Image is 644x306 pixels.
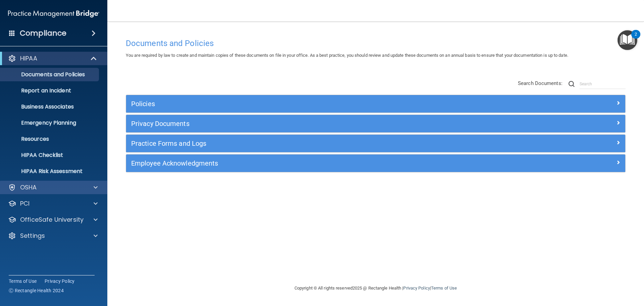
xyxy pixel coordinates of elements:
[518,80,562,86] span: Search Documents:
[253,277,498,299] div: Copyright © All rights reserved 2025 @ Rectangle Health | |
[20,29,66,38] h4: Compliance
[131,160,495,167] h5: Employee Acknowledgments
[131,100,495,107] h5: Policies
[131,140,495,147] h5: Practice Forms and Logs
[131,158,620,169] a: Employee Acknowledgments
[431,286,457,291] a: Terms of Use
[569,81,575,87] img: ic-search.3b580494.png
[126,53,568,58] span: You are required by law to create and maintain copies of these documents on file in your office. ...
[4,136,96,142] p: Resources
[4,87,96,94] p: Report an Incident
[4,152,96,159] p: HIPAA Checklist
[20,183,37,191] p: OSHA
[45,278,75,285] a: Privacy Policy
[4,103,96,110] p: Business Associates
[20,232,45,240] p: Settings
[131,98,620,109] a: Policies
[9,278,37,285] a: Terms of Use
[8,183,98,191] a: OSHA
[126,39,626,48] h4: Documents and Policies
[20,54,37,62] p: HIPAA
[131,120,495,127] h5: Privacy Documents
[8,232,98,240] a: Settings
[4,71,96,78] p: Documents and Policies
[8,200,98,208] a: PCI
[4,120,96,126] p: Emergency Planning
[618,30,637,50] button: Open Resource Center, 2 new notifications
[9,287,64,294] span: Ⓒ Rectangle Health 2024
[20,200,30,208] p: PCI
[4,168,96,175] p: HIPAA Risk Assessment
[580,79,626,89] input: Search
[8,216,98,224] a: OfficeSafe University
[8,54,97,62] a: HIPAA
[131,118,620,129] a: Privacy Documents
[528,258,636,285] iframe: Drift Widget Chat Controller
[8,7,99,20] img: PMB logo
[131,138,620,149] a: Practice Forms and Logs
[403,286,430,291] a: Privacy Policy
[635,34,637,43] div: 2
[20,216,84,224] p: OfficeSafe University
